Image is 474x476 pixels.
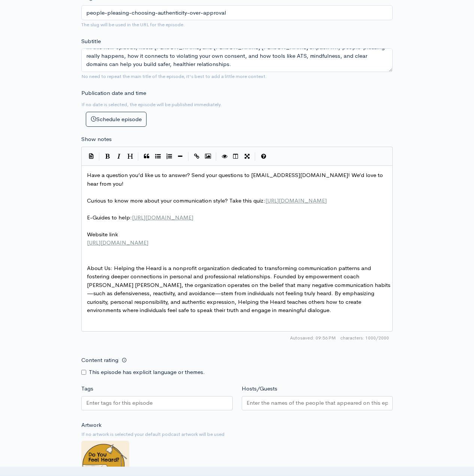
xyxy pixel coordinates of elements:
span: 1000/2000 [340,335,389,341]
label: Subtitle [81,37,101,46]
span: Autosaved: 09:56 PM [290,335,336,341]
button: Create Link [191,151,202,162]
input: Enter the names of the people that appeared on this episode [247,399,388,407]
input: Enter tags for this episode [86,399,154,407]
i: | [216,152,217,161]
i: | [188,152,189,161]
label: Artwork [81,421,102,429]
button: Insert Show Notes Template [85,150,97,162]
button: Insert Horizontal Line [175,151,186,162]
label: Hosts/Guests [242,384,277,393]
small: No need to repeat the main title of the episode, it's best to add a little more context. [81,73,267,80]
label: Show notes [81,135,112,144]
i: | [255,152,256,161]
button: Italic [113,151,124,162]
button: Quote [141,151,152,162]
span: [URL][DOMAIN_NAME] [265,197,327,204]
i: | [138,152,139,161]
i: | [99,152,100,161]
label: Content rating [81,353,118,368]
small: If no date is selected, the episode will be published immediately. [81,101,222,108]
small: If no artwork is selected your default podcast artwork will be used [81,431,393,438]
button: Schedule episode [86,112,147,127]
span: Website link [87,231,118,238]
button: Numbered List [163,151,175,162]
span: E-Guides to help: [87,214,193,221]
button: Insert Image [202,151,214,162]
span: Curious to know more about your communication style? Take this quiz: [87,197,327,204]
button: Markdown Guide [258,151,269,162]
span: About Us: Helping the Heard is a nonprofit organization dedicated to transforming communication p... [87,264,390,314]
span: Have a question you’d like us to answer? Send your questions to [EMAIL_ADDRESS][DOMAIN_NAME]! We’... [87,171,384,187]
label: Tags [81,384,93,393]
small: The slug will be used in the URL for the episode. [81,21,185,28]
label: Publication date and time [81,89,146,98]
button: Generic List [152,151,163,162]
button: Toggle Fullscreen [241,151,253,162]
label: This episode has explicit language or themes. [89,368,205,377]
button: Bold [102,151,113,162]
span: [URL][DOMAIN_NAME] [132,214,193,221]
button: Toggle Side by Side [230,151,241,162]
span: [URL][DOMAIN_NAME] [87,239,148,246]
input: title-of-episode [81,5,393,21]
button: Toggle Preview [219,151,230,162]
button: Heading [124,151,136,162]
